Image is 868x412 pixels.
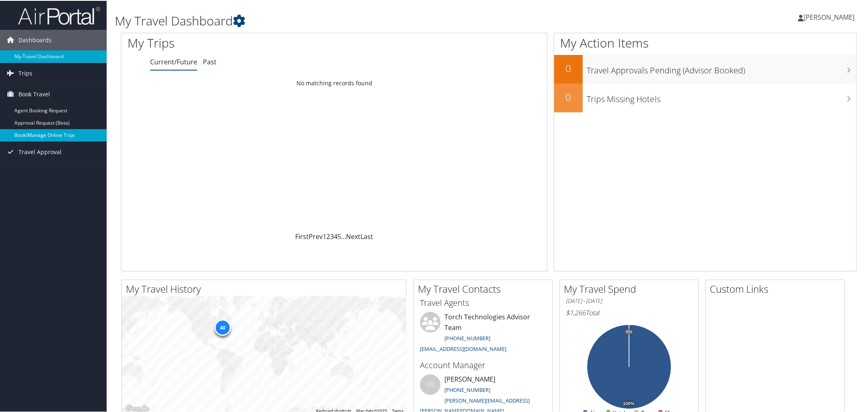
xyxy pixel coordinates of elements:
a: First [295,231,309,240]
a: Last [360,231,373,240]
a: [PERSON_NAME] [798,4,863,29]
h2: My Travel Spend [564,281,698,295]
div: VB [420,373,440,394]
tspan: 100% [623,401,634,405]
h3: Trips Missing Hotels [587,89,856,104]
a: Prev [309,231,323,240]
a: 2 [326,231,330,240]
tspan: 0% [626,329,632,334]
span: $1,266 [566,307,586,316]
h1: My Trips [128,34,364,51]
a: [PHONE_NUMBER] [444,385,490,393]
h6: Total [566,307,692,316]
a: [EMAIL_ADDRESS][DOMAIN_NAME] [420,344,506,352]
a: Current/Future [150,57,197,66]
h3: Account Manager [420,359,546,370]
h1: My Travel Dashboard [115,11,613,29]
li: Torch Technologies Advisor Team [416,311,550,355]
a: [PHONE_NUMBER] [444,334,490,341]
a: 3 [330,231,334,240]
h1: My Action Items [554,34,856,51]
a: Past [203,57,216,66]
span: [PERSON_NAME] [804,12,854,21]
span: Travel Approval [18,141,62,162]
a: 0Trips Missing Hotels [554,83,856,112]
td: No matching records found [121,75,547,90]
h2: My Travel History [126,281,406,295]
h2: Custom Links [710,281,844,295]
img: airportal-logo.png [18,5,100,25]
span: Dashboards [18,29,52,50]
a: 5 [337,231,341,240]
h6: [DATE] - [DATE] [566,296,692,304]
h2: My Travel Contacts [418,281,552,295]
a: 4 [334,231,337,240]
h3: Travel Approvals Pending (Advisor Booked) [587,60,856,75]
div: 40 [214,319,231,335]
h2: 0 [554,61,583,75]
a: 1 [323,231,326,240]
span: Book Travel [18,83,50,104]
a: 0Travel Approvals Pending (Advisor Booked) [554,54,856,83]
span: … [341,231,346,240]
h3: Travel Agents [420,296,546,308]
h2: 0 [554,89,583,103]
span: Trips [18,62,32,83]
a: Next [346,231,360,240]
